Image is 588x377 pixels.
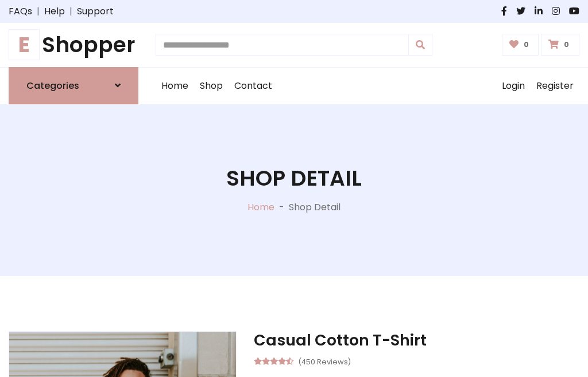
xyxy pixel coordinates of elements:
[9,29,40,60] span: E
[9,5,32,18] a: FAQs
[77,5,114,18] a: Support
[65,5,77,18] span: |
[289,201,341,214] p: Shop Detail
[274,201,289,214] p: -
[194,68,229,104] a: Shop
[298,354,351,368] small: (450 Reviews)
[26,80,79,91] h6: Categories
[247,201,274,214] a: Home
[226,166,362,191] h1: Shop Detail
[9,32,138,58] a: EShopper
[32,5,44,18] span: |
[9,67,138,104] a: Categories
[502,34,539,56] a: 0
[254,331,579,349] h3: Casual Cotton T-Shirt
[156,68,194,104] a: Home
[541,34,579,56] a: 0
[229,68,278,104] a: Contact
[561,40,572,50] span: 0
[496,68,531,104] a: Login
[44,5,65,18] a: Help
[531,68,579,104] a: Register
[9,32,138,58] h1: Shopper
[521,40,532,50] span: 0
